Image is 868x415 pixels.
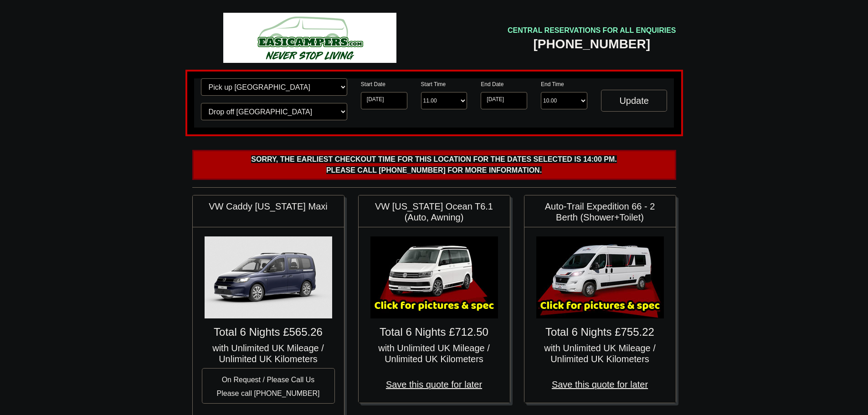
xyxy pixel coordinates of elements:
input: Start Date [361,92,407,109]
h5: with Unlimited UK Mileage / Unlimited UK Kilometers [534,343,667,364]
div: [PHONE_NUMBER] [508,36,676,52]
img: VW California Ocean T6.1 (Auto, Awning) [370,236,498,318]
label: End Date [481,80,503,88]
b: Sorry, the earliest checkout time for this location for the dates selected is 14:00 pm. Please ca... [251,155,616,174]
input: Update [601,90,668,112]
h5: with Unlimited UK Mileage / Unlimited UK Kilometers [202,343,335,364]
h4: Total 6 Nights £755.22 [534,326,667,339]
div: CENTRAL RESERVATIONS FOR ALL ENQUIRIES [508,25,676,36]
label: Start Date [361,80,385,88]
small: On Request / Please Call Us Please call [PHONE_NUMBER] [217,376,320,397]
h5: Auto-Trail Expedition 66 - 2 Berth (Shower+Toilet) [534,201,667,223]
h5: VW [US_STATE] Ocean T6.1 (Auto, Awning) [368,201,501,223]
a: Save this quote for later [386,379,482,389]
img: campers-checkout-logo.png [223,13,396,63]
h4: Total 6 Nights £565.26 [202,326,335,339]
input: Return Date [481,92,527,109]
img: VW Caddy California Maxi [205,236,332,318]
label: End Time [541,80,564,88]
img: Auto-Trail Expedition 66 - 2 Berth (Shower+Toilet) [536,236,664,318]
h5: with Unlimited UK Mileage / Unlimited UK Kilometers [368,343,501,364]
h5: VW Caddy [US_STATE] Maxi [202,201,335,212]
button: On Request / Please Call UsPlease call [PHONE_NUMBER] [202,368,335,404]
h4: Total 6 Nights £712.50 [368,326,501,339]
label: Start Time [421,80,446,88]
a: Save this quote for later [552,379,648,389]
